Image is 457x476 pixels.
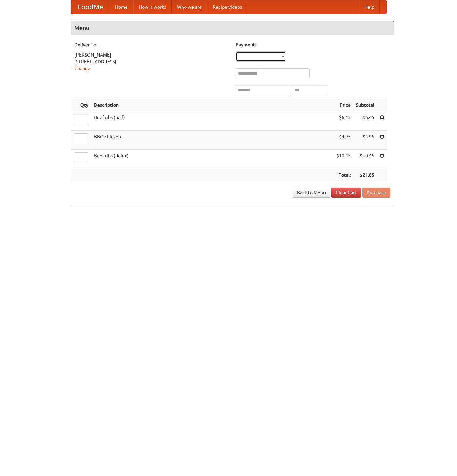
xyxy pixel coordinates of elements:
th: Price [334,99,353,111]
td: $6.45 [334,111,353,131]
a: Clear Cart [331,188,361,198]
th: $21.85 [353,169,377,181]
td: Beef ribs (half) [91,111,334,131]
td: $6.45 [353,111,377,131]
h5: Deliver To: [74,41,229,48]
div: [PERSON_NAME] [74,51,229,58]
button: Purchase [362,188,390,198]
th: Subtotal [353,99,377,111]
a: Who we are [172,0,207,14]
th: Total: [334,169,353,181]
th: Qty [71,99,91,111]
td: $4.95 [334,131,353,150]
div: [STREET_ADDRESS] [74,58,229,65]
h4: Menu [71,21,394,35]
td: $4.95 [353,131,377,150]
a: Help [359,0,380,14]
th: Description [91,99,334,111]
a: Recipe videos [207,0,247,14]
td: $10.45 [353,150,377,169]
a: How it works [133,0,172,14]
td: Beef ribs (delux) [91,150,334,169]
a: Home [110,0,133,14]
h5: Payment: [236,41,390,48]
a: Back to Menu [293,188,330,198]
td: $10.45 [334,150,353,169]
a: FoodMe [71,0,110,14]
a: Change [74,66,90,71]
td: BBQ chicken [91,131,334,150]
